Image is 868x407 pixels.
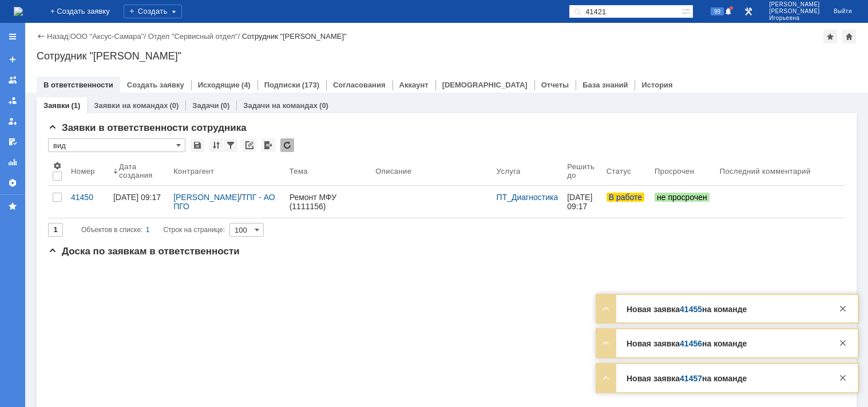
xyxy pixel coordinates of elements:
[720,167,811,175] div: Последний комментарий
[119,162,155,179] div: Дата создания
[333,81,386,89] a: Согласования
[113,193,161,202] div: [DATE] 09:17
[198,81,240,89] a: Исходящие
[261,138,275,152] div: Экспорт списка
[627,374,747,383] strong: Новая заявка на команде
[599,371,613,385] div: Развернуть
[302,81,319,89] div: (173)
[71,193,104,202] div: 41450
[599,336,613,350] div: Развернуть
[3,112,22,130] a: Мои заявки
[627,339,747,348] strong: Новая заявка на команде
[742,5,755,18] a: Перейти в интерфейс администратора
[290,167,308,175] div: Тема
[655,193,710,202] span: не просрочен
[562,186,602,218] a: [DATE] 09:17
[81,226,142,234] span: Объектов в списке:
[14,7,23,16] img: logo
[497,167,521,175] div: Услуга
[148,32,242,41] div: /
[241,81,251,89] div: (4)
[243,138,256,152] div: Скопировать ссылку на список
[53,161,62,170] span: Настройки
[3,153,22,171] a: Отчеты
[242,32,347,41] div: Сотрудник "[PERSON_NAME]"
[243,101,318,110] a: Задачи на командах
[280,138,294,152] div: Обновлять список
[71,101,80,110] div: (1)
[169,101,179,110] div: (0)
[442,81,528,89] a: [DEMOGRAPHIC_DATA]
[37,50,857,62] div: Сотрудник "[PERSON_NAME]"
[497,193,558,202] a: ПТ_Диагностика
[541,81,569,89] a: Отчеты
[711,7,724,15] span: 99
[599,302,613,316] div: Развернуть
[173,193,277,220] a: ТПГ - АО ПГО «Тюменьпромгефизика»
[66,157,109,186] th: Номер
[70,32,144,41] a: ООО "Аксус-Самара"
[836,302,850,316] div: Закрыть
[14,7,23,16] a: Перейти на домашнюю страницу
[47,32,68,41] a: Назад
[375,167,411,175] div: Описание
[43,81,113,89] a: В ответственности
[109,157,169,186] th: Дата создания
[220,101,229,110] div: (0)
[71,167,95,175] div: Номер
[680,374,702,383] a: 41457
[70,32,148,41] div: /
[48,246,240,257] span: Доска по заявкам в ответственности
[3,133,22,151] a: Мои согласования
[43,101,69,110] a: Заявки
[3,71,22,89] a: Заявки на командах
[602,186,650,218] a: В работе
[650,186,715,218] a: не просрочен
[823,30,837,43] div: Добавить в избранное
[148,32,238,41] a: Отдел "Сервисный отдел"
[264,81,300,89] a: Подписки
[655,167,694,175] div: Просрочен
[607,193,644,202] span: В работе
[81,223,225,237] i: Строк на странице:
[192,101,219,110] a: Задачи
[66,186,109,218] a: 41450
[607,167,631,175] div: Статус
[769,1,820,8] span: [PERSON_NAME]
[124,5,182,18] div: Создать
[399,81,429,89] a: Аккаунт
[127,81,184,89] a: Создать заявку
[3,50,22,69] a: Создать заявку
[224,138,237,152] div: Фильтрация...
[836,336,850,350] div: Закрыть
[627,305,747,314] strong: Новая заявка на команде
[285,186,371,218] a: Ремонт МФУ (1111156) [PERSON_NAME]
[209,138,223,152] div: Сортировка...
[146,223,150,237] div: 1
[319,101,328,110] div: (0)
[681,5,693,16] span: Расширенный поиск
[94,101,168,110] a: Заявки на командах
[109,186,169,218] a: [DATE] 09:17
[602,157,650,186] th: Статус
[680,305,702,314] a: 41455
[191,138,204,152] div: Сохранить вид
[285,157,371,186] th: Тема
[769,15,820,22] span: Игорьевна
[680,339,702,348] a: 41456
[842,30,856,43] div: Сделать домашней страницей
[3,91,22,110] a: Заявки в моей ответственности
[169,157,285,186] th: Контрагент
[769,8,820,15] span: [PERSON_NAME]
[582,81,628,89] a: База знаний
[68,31,70,40] div: |
[567,193,594,211] span: [DATE] 09:17
[492,157,563,186] th: Услуга
[290,193,367,211] div: Ремонт МФУ (1111156) [PERSON_NAME]
[641,81,672,89] a: История
[173,193,280,211] div: /
[567,162,597,179] div: Решить до
[173,167,214,175] div: Контрагент
[48,122,247,133] span: Заявки в ответственности сотрудника
[173,193,239,202] a: [PERSON_NAME]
